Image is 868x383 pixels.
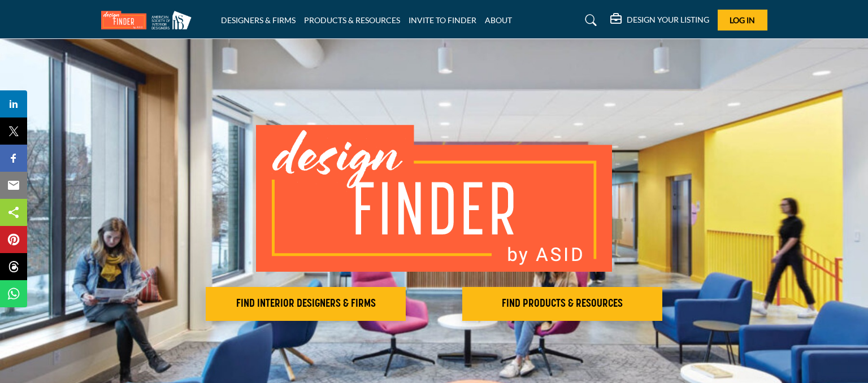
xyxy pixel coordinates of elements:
[304,15,400,25] a: PRODUCTS & RESOURCES
[101,11,197,29] img: Site Logo
[610,14,709,27] div: DESIGN YOUR LISTING
[730,15,755,25] span: Log In
[466,297,659,311] h2: FIND PRODUCTS & RESOURCES
[485,15,512,25] a: ABOUT
[409,15,476,25] a: INVITE TO FINDER
[256,125,612,272] img: image
[627,15,709,25] h5: DESIGN YOUR LISTING
[462,287,662,321] button: FIND PRODUCTS & RESOURCES
[206,287,406,321] button: FIND INTERIOR DESIGNERS & FIRMS
[574,11,604,29] a: Search
[718,10,767,31] button: Log In
[209,297,402,311] h2: FIND INTERIOR DESIGNERS & FIRMS
[221,15,296,25] a: DESIGNERS & FIRMS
